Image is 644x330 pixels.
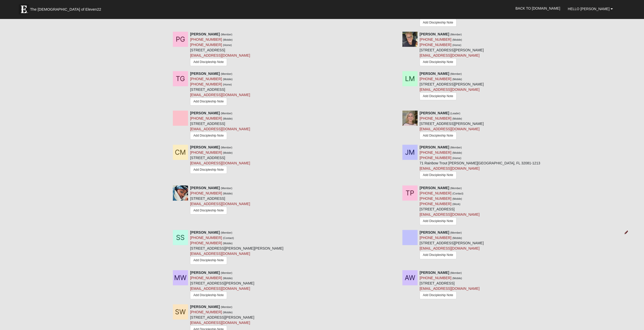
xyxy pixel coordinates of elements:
[420,156,451,160] a: [PHONE_NUMBER]
[223,311,233,314] small: (Mobile)
[190,71,250,107] div: [STREET_ADDRESS]
[420,92,456,100] a: Add Discipleship Note
[190,43,222,47] a: [PHONE_NUMBER]
[190,230,220,234] strong: [PERSON_NAME]
[420,186,449,190] strong: [PERSON_NAME]
[420,270,480,300] div: [STREET_ADDRESS]
[420,145,540,182] div: 71 Rainbow Trout [PERSON_NAME][GEOGRAPHIC_DATA], FL 32081-1213
[223,38,233,41] small: (Mobile)
[420,127,480,131] a: [EMAIL_ADDRESS][DOMAIN_NAME]
[452,192,463,195] small: (Contact)
[190,116,222,120] a: [PHONE_NUMBER]
[452,277,462,280] small: (Mobile)
[420,19,456,27] a: Add Discipleship Note
[420,32,484,67] div: [STREET_ADDRESS][PERSON_NAME]
[190,236,222,240] a: [PHONE_NUMBER]
[420,166,480,170] a: [EMAIL_ADDRESS][DOMAIN_NAME]
[452,117,462,120] small: (Mobile)
[450,112,460,115] small: (Leader)
[190,132,227,140] a: Add Discipleship Note
[450,231,462,234] small: (Member)
[223,192,233,195] small: (Mobile)
[19,4,29,14] img: Eleven22 logo
[221,187,232,190] small: (Member)
[223,242,233,245] small: (Mobile)
[190,271,220,275] strong: [PERSON_NAME]
[450,271,462,274] small: (Member)
[190,93,250,97] a: [EMAIL_ADDRESS][DOMAIN_NAME]
[223,83,232,86] small: (Home)
[420,287,480,291] a: [EMAIL_ADDRESS][DOMAIN_NAME]
[223,151,233,154] small: (Mobile)
[420,251,456,259] a: Add Discipleship Note
[190,145,220,149] strong: [PERSON_NAME]
[420,53,480,57] a: [EMAIL_ADDRESS][DOMAIN_NAME]
[564,3,617,15] a: Hello [PERSON_NAME]
[450,72,462,75] small: (Member)
[420,217,456,225] a: Add Discipleship Note
[420,77,451,81] a: [PHONE_NUMBER]
[452,43,461,47] small: (Home)
[221,305,232,309] small: (Member)
[190,53,250,57] a: [EMAIL_ADDRESS][DOMAIN_NAME]
[420,230,449,234] strong: [PERSON_NAME]
[450,187,462,190] small: (Member)
[420,71,484,101] div: [STREET_ADDRESS][PERSON_NAME]
[190,256,227,264] a: Add Discipleship Note
[420,202,451,206] a: [PHONE_NUMBER]
[190,230,283,266] div: [STREET_ADDRESS][PERSON_NAME][PERSON_NAME]
[452,236,462,239] small: (Mobile)
[190,111,220,115] strong: [PERSON_NAME]
[420,132,456,140] a: Add Discipleship Note
[190,191,222,195] a: [PHONE_NUMBER]
[190,166,227,174] a: Add Discipleship Note
[190,291,227,299] a: Add Discipleship Note
[420,145,449,149] strong: [PERSON_NAME]
[420,196,451,201] a: [PHONE_NUMBER]
[452,203,460,206] small: (Work)
[190,310,222,314] a: [PHONE_NUMBER]
[221,231,232,234] small: (Member)
[190,77,222,81] a: [PHONE_NUMBER]
[190,305,220,309] strong: [PERSON_NAME]
[190,111,250,141] div: [STREET_ADDRESS]
[420,111,449,115] strong: [PERSON_NAME]
[190,287,250,291] a: [EMAIL_ADDRESS][DOMAIN_NAME]
[452,151,462,154] small: (Mobile)
[420,43,451,47] a: [PHONE_NUMBER]
[420,246,480,250] a: [EMAIL_ADDRESS][DOMAIN_NAME]
[221,271,232,274] small: (Member)
[223,43,232,47] small: (Home)
[223,78,233,81] small: (Mobile)
[190,98,227,105] a: Add Discipleship Note
[16,2,117,14] a: The [DEMOGRAPHIC_DATA] of Eleven22
[420,230,484,260] div: [STREET_ADDRESS][PERSON_NAME]
[223,236,234,239] small: (Contact)
[190,276,222,280] a: [PHONE_NUMBER]
[223,117,233,120] small: (Mobile)
[190,241,222,245] a: [PHONE_NUMBER]
[452,157,461,160] small: (Home)
[190,161,250,165] a: [EMAIL_ADDRESS][DOMAIN_NAME]
[190,72,220,76] strong: [PERSON_NAME]
[190,252,250,256] a: [EMAIL_ADDRESS][DOMAIN_NAME]
[190,186,220,190] strong: [PERSON_NAME]
[190,185,250,216] div: [STREET_ADDRESS]
[420,291,456,299] a: Add Discipleship Note
[420,116,451,120] a: [PHONE_NUMBER]
[420,150,451,155] a: [PHONE_NUMBER]
[420,271,449,275] strong: [PERSON_NAME]
[420,171,456,179] a: Add Discipleship Note
[420,276,451,280] a: [PHONE_NUMBER]
[452,38,462,41] small: (Mobile)
[420,32,449,36] strong: [PERSON_NAME]
[223,277,233,280] small: (Mobile)
[190,145,250,175] div: [STREET_ADDRESS]
[420,236,451,240] a: [PHONE_NUMBER]
[190,32,250,67] div: [STREET_ADDRESS]
[512,2,564,15] a: Back to [DOMAIN_NAME]
[420,185,480,226] div: [STREET_ADDRESS]
[190,32,220,36] strong: [PERSON_NAME]
[450,33,462,36] small: (Member)
[420,87,480,92] a: [EMAIL_ADDRESS][DOMAIN_NAME]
